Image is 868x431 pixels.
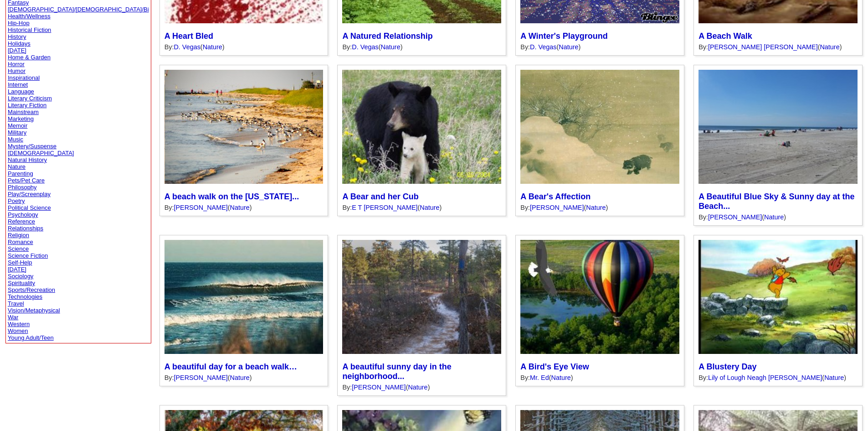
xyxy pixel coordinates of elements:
a: A beautiful day for a beach walk… [164,362,297,371]
div: By: ( ) [520,43,679,51]
a: Nature [559,43,578,51]
a: Women [8,327,28,334]
a: Science Fiction [8,252,48,259]
div: By: ( ) [699,374,858,381]
a: Spirituality [8,280,35,286]
a: [DEMOGRAPHIC_DATA] [8,150,74,156]
a: Nature [230,374,250,381]
a: Religion [8,232,29,239]
a: [PERSON_NAME] [174,204,227,211]
a: D. Vegas [352,43,378,51]
a: A Blustery Day [699,362,756,371]
a: Technologies [8,293,42,300]
a: Nature [764,213,784,221]
a: Parenting [8,170,33,177]
a: Pets/Pet Care [8,177,45,184]
a: E T [PERSON_NAME] [352,204,417,211]
a: Travel [8,300,24,307]
div: By: ( ) [520,204,679,211]
a: Political Science [8,204,51,211]
a: Psychology [8,211,38,218]
a: A Winter's Playground [520,31,607,41]
a: Mr. Ed [530,374,549,381]
a: Romance [8,239,33,245]
a: Sports/Recreation [8,286,55,293]
a: [PERSON_NAME] [174,374,227,381]
a: [PERSON_NAME] [352,384,406,391]
a: Nature [203,43,222,51]
a: Holidays [8,40,31,47]
a: A beautiful sunny day in the neighborhood... [342,362,451,381]
a: Nature [408,384,427,391]
div: By: ( ) [342,384,501,391]
a: D. Vegas [530,43,556,51]
a: Language [8,88,34,95]
div: By: ( ) [164,204,324,211]
a: Nature [586,204,606,211]
a: Music [8,136,23,143]
a: Humor [8,68,26,74]
a: D. Vegas [174,43,200,51]
a: Health/Wellness [8,13,51,20]
a: Nature [230,204,250,211]
div: By: ( ) [164,43,324,51]
a: Nature [824,374,844,381]
a: Nature [551,374,571,381]
a: [DATE] [8,47,26,54]
a: Science [8,245,29,252]
a: Memoir [8,122,27,129]
div: By: ( ) [164,374,324,381]
a: A Bird's Eye View [520,362,589,371]
a: Nature [8,163,26,170]
a: A Natured Relationship [342,31,432,41]
a: Poetry [8,197,25,204]
a: Hip-Hop [8,20,30,26]
a: A Heart Bled [164,31,213,41]
a: Self-Help [8,259,32,266]
a: Reference [8,218,35,225]
a: Historical Fiction [8,26,51,33]
a: Mystery/Suspense [8,143,56,150]
a: Literary Fiction [8,102,46,109]
a: Nature [420,204,439,211]
a: Philosophy [8,184,37,191]
a: A beach walk on the [US_STATE]... [164,192,299,201]
a: [DEMOGRAPHIC_DATA]/[DEMOGRAPHIC_DATA]/Bi [8,6,149,13]
a: Internet [8,81,28,88]
a: War [8,314,18,321]
a: Vision/Metaphysical [8,307,60,314]
a: Lily of Lough Neagh [PERSON_NAME] [708,374,822,381]
a: Natural History [8,156,47,163]
a: A Bear and her Cub [342,192,418,201]
div: By: ( ) [699,213,858,221]
a: Military [8,129,26,136]
a: A Beach Walk [699,31,752,41]
a: Inspirational [8,74,40,81]
a: Sociology [8,273,33,280]
div: By: ( ) [342,43,501,51]
a: [DATE] [8,266,26,273]
div: By: ( ) [520,374,679,381]
a: Play/Screenplay [8,191,51,197]
a: Nature [380,43,400,51]
a: Nature [820,43,839,51]
a: Young Adult/Teen [8,334,54,341]
a: Western [8,321,30,327]
a: Horror [8,61,25,68]
div: By: ( ) [342,204,501,211]
a: Literary Criticism [8,95,52,102]
a: Mainstream [8,109,39,115]
a: [PERSON_NAME] [708,213,762,221]
a: [PERSON_NAME] [530,204,584,211]
a: Marketing [8,115,34,122]
a: Home & Garden [8,54,51,61]
a: A Bear's Affection [520,192,591,201]
div: By: ( ) [699,43,858,51]
a: A Beautiful Blue Sky & Sunny day at the Beach... [699,192,854,211]
a: Relationships [8,225,43,232]
a: [PERSON_NAME] [PERSON_NAME] [708,43,818,51]
a: History [8,33,26,40]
